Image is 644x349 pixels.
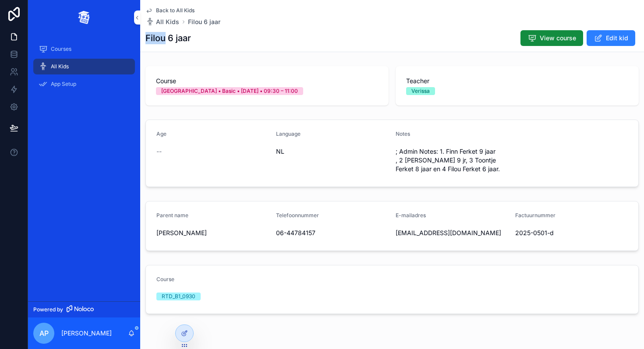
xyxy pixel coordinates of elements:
button: Edit kid [587,30,635,46]
span: Course [156,276,174,282]
span: All Kids [51,63,69,70]
span: NL [276,147,389,156]
a: Powered by [28,301,140,317]
span: Powered by [33,306,63,313]
div: [GEOGRAPHIC_DATA] • Basic • [DATE] • 09:30 – 11:00 [161,87,298,95]
span: 06-44784157 [276,229,389,237]
span: Back to All Kids [156,7,195,14]
span: Edit kid [606,34,628,42]
a: All Kids [33,59,135,74]
span: ; Admin Notes: 1. Finn Ferket 9 jaar , 2 [PERSON_NAME] 9 jr, 3 Toontje Ferket 8 jaar en 4 Filou F... [396,147,508,173]
span: Notes [396,130,410,137]
span: -- [156,147,162,156]
a: Filou 6 jaar [188,18,220,26]
button: View course [520,30,583,46]
a: All Kids [145,18,179,26]
a: Courses [33,41,135,57]
span: E-mailadres [396,212,426,219]
span: Factuurnummer [515,212,556,219]
span: Course [156,77,378,85]
span: [PERSON_NAME] [156,229,269,237]
a: App Setup [33,76,135,92]
span: View course [540,34,576,42]
div: RTD_B1_0930 [162,293,195,300]
span: 2025-0501-d [515,229,628,237]
span: Age [156,130,166,137]
span: All Kids [156,18,179,26]
span: Courses [51,46,71,53]
div: Verissa [411,87,430,95]
p: [PERSON_NAME] [61,329,112,338]
h1: Filou 6 jaar [145,32,191,44]
span: Language [276,130,301,137]
span: App Setup [51,81,76,88]
span: [EMAIL_ADDRESS][DOMAIN_NAME] [396,229,508,237]
a: Back to All Kids [145,7,195,14]
span: Parent name [156,212,188,219]
span: AP [39,328,49,338]
div: scrollable content [28,35,140,103]
span: Teacher [406,77,628,85]
img: App logo [77,11,91,25]
span: Telefoonnummer [276,212,319,219]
